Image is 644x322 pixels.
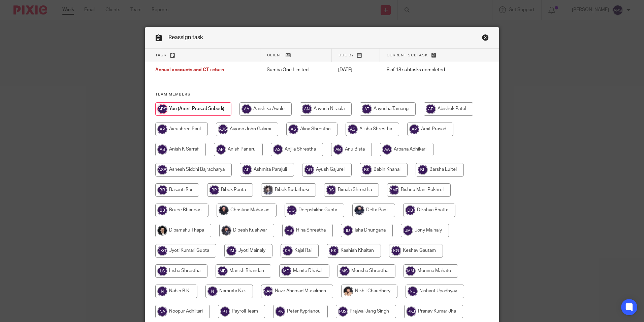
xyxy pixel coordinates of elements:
span: Reassign task [168,35,203,40]
span: Task [155,53,167,57]
span: Client [267,53,283,57]
h4: Team members [155,92,489,97]
a: Close this dialog window [482,34,489,43]
span: Due by [339,53,354,57]
p: [DATE] [338,66,373,73]
td: 8 of 18 subtasks completed [380,62,473,78]
p: Sumba One Limited [267,66,325,73]
span: Current subtask [387,53,428,57]
span: Annual accounts and CT return [155,68,224,73]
